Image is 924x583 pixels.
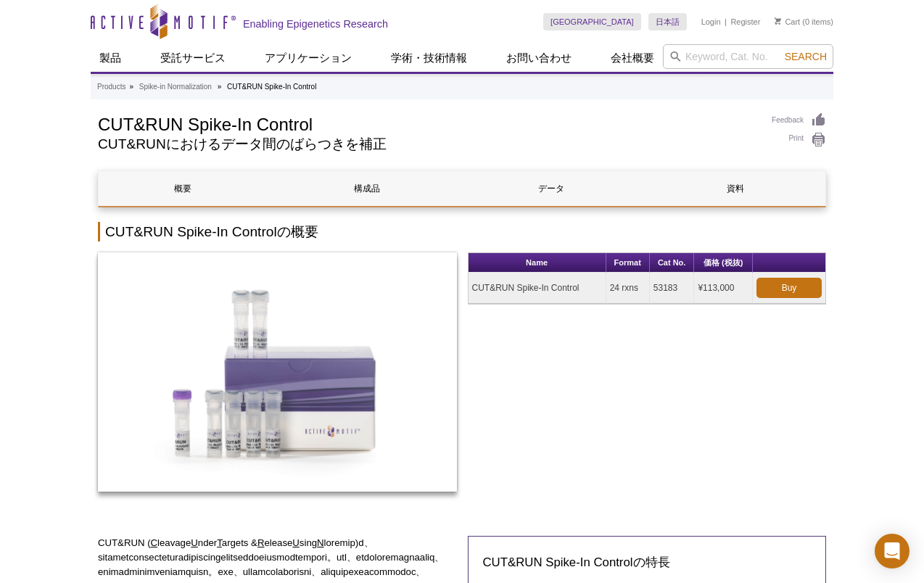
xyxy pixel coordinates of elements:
a: Buy [756,278,822,298]
th: Cat No. [650,253,695,273]
a: 構成品 [283,171,450,206]
a: 日本語 [648,13,687,30]
td: 24 rxns [606,273,650,304]
a: 概要 [99,171,266,206]
h1: CUT&RUN Spike-In Control [98,112,757,134]
input: Keyword, Cat. No. [663,44,833,69]
u: U [191,537,198,548]
th: 価格 (税抜) [694,253,753,273]
button: Search [780,50,831,63]
u: C [151,537,158,548]
a: お問い合わせ [498,44,580,72]
h2: CUT&RUN Spike-In Controlの概要 [98,222,826,241]
u: T [217,537,222,548]
th: Format [606,253,650,273]
a: Spike-in Normalization [139,80,212,94]
h2: CUT&RUNにおけるデータ間のばらつきを補正 [98,138,757,151]
a: 会社概要 [602,44,663,72]
h2: Enabling Epigenetics Research [243,17,388,30]
a: アプリケーション [256,44,360,72]
h3: CUT&RUN Spike-In Controlの特長 [483,554,812,571]
a: Cart [775,17,800,27]
img: CUT&RUN Spike-In Control Kit [98,252,457,492]
u: N [317,537,324,548]
u: R [257,537,265,548]
div: Open Intercom Messenger [875,534,909,568]
td: 53183 [650,273,695,304]
li: (0 items) [775,13,833,30]
a: 資料 [651,171,819,206]
li: » [218,83,222,91]
a: 学術・技術情報 [382,44,476,72]
td: ¥113,000 [694,273,753,304]
li: CUT&RUN Spike-In Control [227,83,316,91]
th: Name [469,253,606,273]
a: 製品 [91,44,130,72]
u: U [292,537,300,548]
li: » [129,83,133,91]
a: Feedback [772,112,826,128]
li: | [725,13,727,30]
a: Login [701,17,721,27]
a: Print [772,132,826,148]
a: Products [97,80,125,94]
a: データ [467,171,635,206]
a: [GEOGRAPHIC_DATA] [543,13,641,30]
a: Register [730,17,760,27]
td: CUT&RUN Spike-In Control [469,273,606,304]
span: Search [785,51,827,62]
a: 受託サービス [152,44,234,72]
img: Your Cart [775,17,781,25]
